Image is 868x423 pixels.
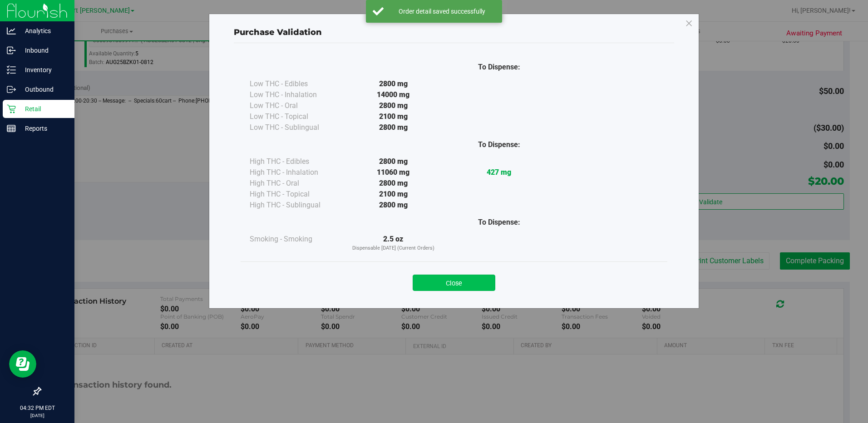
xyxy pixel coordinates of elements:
[7,124,16,133] inline-svg: Reports
[250,122,340,133] div: Low THC - Sublingual
[250,178,340,189] div: High THC - Oral
[340,167,446,178] div: 11060 mg
[340,189,446,200] div: 2100 mg
[7,104,16,113] inline-svg: Retail
[340,156,446,167] div: 2800 mg
[340,111,446,122] div: 2100 mg
[446,62,552,73] div: To Dispense:
[250,234,340,245] div: Smoking - Smoking
[340,79,446,89] div: 2800 mg
[16,45,70,56] p: Inbound
[250,167,340,178] div: High THC - Inhalation
[250,156,340,167] div: High THC - Edibles
[4,404,70,412] p: 04:32 PM EDT
[234,27,322,37] span: Purchase Validation
[250,89,340,100] div: Low THC - Inhalation
[250,100,340,111] div: Low THC - Oral
[16,25,70,36] p: Analytics
[7,85,16,94] inline-svg: Outbound
[250,79,340,89] div: Low THC - Edibles
[446,139,552,150] div: To Dispense:
[16,64,70,75] p: Inventory
[340,89,446,100] div: 14000 mg
[340,245,446,252] p: Dispensable [DATE] (Current Orders)
[446,217,552,228] div: To Dispense:
[16,103,70,114] p: Retail
[340,178,446,189] div: 2800 mg
[487,168,511,177] strong: 427 mg
[250,189,340,200] div: High THC - Topical
[16,123,70,134] p: Reports
[389,7,495,16] div: Order detail saved successfully
[7,26,16,35] inline-svg: Analytics
[7,46,16,55] inline-svg: Inbound
[340,122,446,133] div: 2800 mg
[16,84,70,95] p: Outbound
[250,200,340,211] div: High THC - Sublingual
[340,234,446,252] div: 2.5 oz
[340,200,446,211] div: 2800 mg
[340,100,446,111] div: 2800 mg
[250,111,340,122] div: Low THC - Topical
[413,275,495,291] button: Close
[7,65,16,74] inline-svg: Inventory
[9,350,36,378] iframe: Resource center
[4,412,70,419] p: [DATE]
